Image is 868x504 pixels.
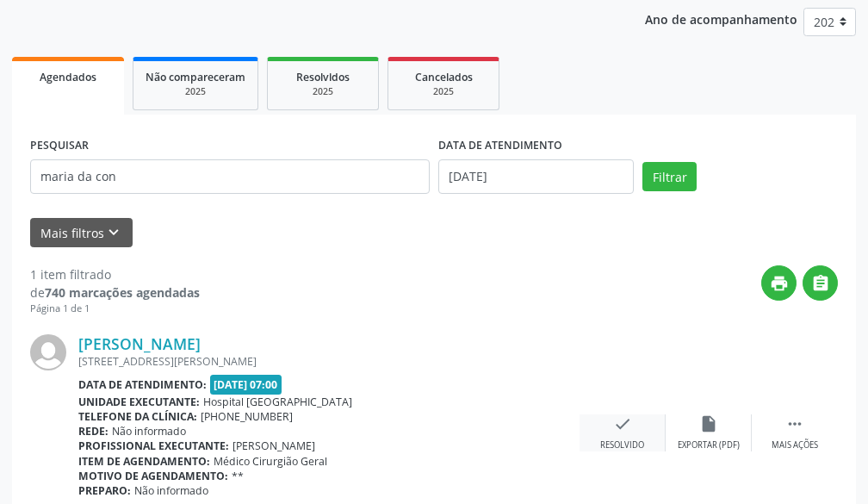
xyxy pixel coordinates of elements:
[78,377,207,392] b: Data de atendimento:
[30,302,200,316] div: Página 1 de 1
[772,439,818,451] div: Mais ações
[770,274,789,293] i: print
[78,354,580,369] div: [STREET_ADDRESS][PERSON_NAME]
[645,8,797,29] p: Ano de acompanhamento
[678,439,740,451] div: Exportar (PDF)
[30,159,430,194] input: Nome, CNS
[78,395,200,409] b: Unidade executante:
[201,409,293,424] span: [PHONE_NUMBER]
[45,284,200,301] strong: 740 marcações agendadas
[78,424,108,439] b: Rede:
[438,133,562,159] label: DATA DE ATENDIMENTO
[30,283,200,302] div: de
[30,265,200,283] div: 1 item filtrado
[146,85,245,98] div: 2025
[438,159,634,194] input: Selecione um intervalo
[30,218,133,248] button: Mais filtroskeyboard_arrow_down
[30,133,89,159] label: PESQUISAR
[30,334,66,370] img: img
[296,70,350,84] span: Resolvidos
[112,424,186,439] span: Não informado
[210,375,282,395] span: [DATE] 07:00
[699,414,718,433] i: insert_drive_file
[78,454,210,469] b: Item de agendamento:
[232,439,315,453] span: [PERSON_NAME]
[803,265,838,301] button: 
[203,395,352,409] span: Hospital [GEOGRAPHIC_DATA]
[78,409,197,424] b: Telefone da clínica:
[134,483,208,498] span: Não informado
[104,223,123,242] i: keyboard_arrow_down
[78,469,228,483] b: Motivo de agendamento:
[280,85,366,98] div: 2025
[78,483,131,498] b: Preparo:
[761,265,797,301] button: print
[40,70,96,84] span: Agendados
[811,274,830,293] i: 
[146,70,245,84] span: Não compareceram
[642,162,697,191] button: Filtrar
[78,334,201,353] a: [PERSON_NAME]
[785,414,804,433] i: 
[415,70,473,84] span: Cancelados
[78,439,229,453] b: Profissional executante:
[613,414,632,433] i: check
[214,454,327,469] span: Médico Cirurgião Geral
[600,439,644,451] div: Resolvido
[400,85,487,98] div: 2025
